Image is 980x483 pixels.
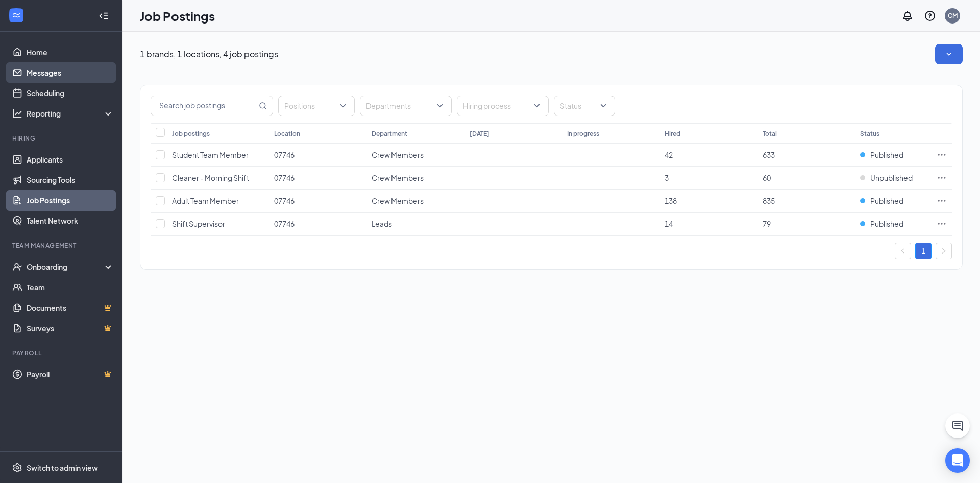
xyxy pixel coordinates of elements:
span: 633 [763,150,775,159]
div: Reporting [27,108,114,119]
span: 138 [665,196,677,205]
a: Job Postings [27,190,114,211]
a: Sourcing Tools [27,170,114,190]
svg: Ellipses [937,196,947,206]
div: Hiring [12,134,112,143]
span: 07746 [274,173,295,182]
a: Talent Network [27,211,114,231]
a: 1 [916,243,931,259]
svg: Notifications [901,10,914,22]
li: 1 [915,243,932,259]
button: left [895,243,911,259]
td: 07746 [269,213,366,236]
span: Published [870,150,903,160]
button: right [936,243,952,259]
th: Hired [659,123,757,144]
span: Crew Members [372,196,424,205]
span: 835 [763,196,775,205]
svg: ChatActive [951,420,964,432]
div: Onboarding [27,262,105,272]
svg: Collapse [99,11,109,21]
div: Location [274,129,300,138]
input: Search job postings [151,96,257,116]
svg: Settings [12,463,22,473]
div: Job postings [172,129,210,138]
td: Leads [366,213,464,236]
a: Home [27,42,114,62]
div: Open Intercom Messenger [945,448,970,473]
span: 07746 [274,219,295,228]
th: Total [757,123,855,144]
th: [DATE] [464,123,562,144]
span: 07746 [274,196,295,205]
span: 07746 [274,150,295,159]
svg: Analysis [12,108,22,119]
span: Crew Members [372,150,424,159]
span: 14 [665,219,673,228]
h1: Job Postings [140,7,215,25]
svg: Ellipses [937,150,947,160]
a: PayrollCrown [27,364,114,384]
li: Next Page [936,243,952,259]
p: 1 brands, 1 locations, 4 job postings [140,49,278,60]
svg: Ellipses [937,173,947,183]
div: Switch to admin view [27,463,98,473]
td: 07746 [269,190,366,213]
td: 07746 [269,167,366,190]
div: Payroll [12,349,112,357]
button: ChatActive [945,413,970,438]
button: SmallChevronDown [935,44,963,64]
th: In progress [562,123,659,144]
div: CM [948,11,958,20]
span: Crew Members [372,173,424,182]
span: Published [870,219,903,229]
a: DocumentsCrown [27,297,114,318]
span: Leads [372,219,392,228]
li: Previous Page [895,243,911,259]
th: Status [855,123,932,144]
td: Crew Members [366,190,464,213]
span: Adult Team Member [172,196,239,205]
a: SurveysCrown [27,318,114,338]
td: Crew Members [366,167,464,190]
div: Team Management [12,241,112,250]
svg: SmallChevronDown [944,49,954,59]
svg: UserCheck [12,262,22,272]
span: 79 [763,219,771,228]
svg: QuestionInfo [924,10,936,22]
span: 3 [665,173,669,182]
span: Student Team Member [172,150,249,159]
td: Crew Members [366,144,464,167]
span: right [941,248,947,254]
span: Cleaner - Morning Shift [172,173,249,182]
a: Applicants [27,149,114,170]
a: Messages [27,62,114,83]
div: Department [372,129,407,138]
svg: MagnifyingGlass [259,102,267,110]
span: 42 [665,150,673,159]
span: Published [870,196,903,206]
a: Team [27,277,114,297]
svg: Ellipses [937,219,947,229]
span: Shift Supervisor [172,219,225,228]
svg: WorkstreamLogo [11,10,21,20]
span: Unpublished [870,173,913,183]
span: left [900,248,906,254]
span: 60 [763,173,771,182]
td: 07746 [269,144,366,167]
a: Scheduling [27,83,114,103]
